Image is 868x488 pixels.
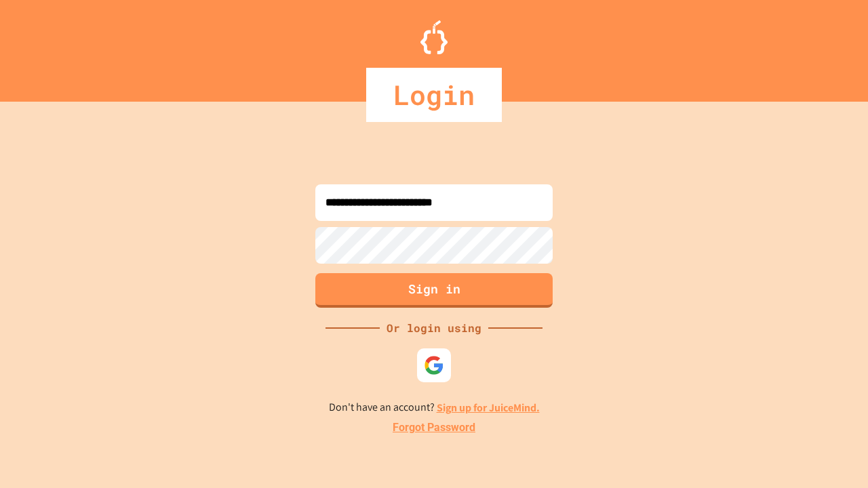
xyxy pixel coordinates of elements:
img: google-icon.svg [424,355,444,375]
button: Sign in [315,273,553,308]
img: Logo.svg [420,20,448,54]
div: Login [366,68,502,122]
a: Sign up for JuiceMind. [437,401,540,415]
p: Don't have an account? [329,399,540,416]
div: Or login using [380,320,488,336]
a: Forgot Password [393,420,475,436]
